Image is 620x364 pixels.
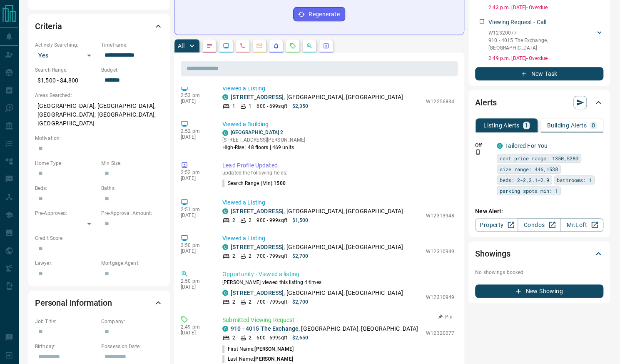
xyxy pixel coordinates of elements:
p: , [GEOGRAPHIC_DATA], [GEOGRAPHIC_DATA] [231,243,403,252]
svg: Agent Actions [323,42,329,49]
div: Showings [475,244,603,264]
p: W12256834 [426,98,454,105]
span: [PERSON_NAME] [254,356,293,362]
p: 2:43 p.m. [DATE] - Overdue [488,4,603,11]
p: Viewed a Listing [222,198,454,207]
p: Pre-Approval Amount: [101,209,163,217]
div: Alerts [475,92,603,112]
p: 2 [232,298,235,306]
a: [STREET_ADDRESS] [231,289,284,296]
svg: Listing Alerts [273,42,279,49]
p: 2:50 pm [181,278,210,284]
p: Motivation: [35,135,163,142]
p: , [GEOGRAPHIC_DATA], [GEOGRAPHIC_DATA] [231,289,403,297]
button: New Showing [475,284,603,298]
div: condos.ca [497,143,503,149]
p: 2 [232,217,235,224]
p: 2:52 pm [181,128,210,134]
p: 900 - 999 sqft [256,217,287,224]
p: 1 [249,102,251,110]
p: Birthday: [35,343,97,350]
p: 0 [592,122,595,128]
p: $2,350 [292,102,309,110]
p: 700 - 799 sqft [256,298,287,306]
p: Listing Alerts [483,122,520,128]
div: condos.ca [222,94,228,100]
p: All [178,43,184,49]
p: [DATE] [181,134,210,140]
h2: Criteria [35,20,62,33]
div: condos.ca [222,290,228,296]
p: No showings booked [475,269,603,276]
p: [DATE] [181,175,210,181]
p: 600 - 699 sqft [256,102,287,110]
p: $1,500 [292,217,309,224]
p: 2:52 pm [181,170,210,175]
div: Personal Information [35,293,163,313]
p: Viewed a Listing [222,234,454,243]
p: 600 - 699 sqft [256,334,287,342]
h2: Showings [475,247,510,260]
p: 700 - 799 sqft [256,252,287,260]
p: Building Alerts [547,122,587,128]
p: Viewed a Listing [222,84,454,93]
svg: Lead Browsing Activity [223,42,229,49]
p: Lead Profile Updated [222,161,454,170]
p: 1 [525,122,528,128]
p: [DATE] [181,330,210,336]
p: W12320077 [488,29,595,37]
p: Opportunity - Viewed a listing [222,270,454,279]
div: condos.ca [222,244,228,250]
span: beds: 2-2,2.1-2.9 [500,176,549,184]
p: [DATE] [181,248,210,254]
p: Viewed a Building [222,120,454,129]
p: $1,500 - $4,800 [35,74,97,87]
div: Criteria [35,16,163,36]
p: Areas Searched: [35,92,163,99]
p: 2 [249,252,251,260]
span: [PERSON_NAME] [254,346,293,352]
div: condos.ca [222,208,228,214]
svg: Opportunities [306,42,313,49]
span: parking spots min: 1 [500,187,558,195]
p: 2:53 pm [181,92,210,98]
div: condos.ca [222,130,228,136]
p: Timeframe: [101,41,163,49]
span: size range: 446,1538 [500,165,558,173]
p: 2:50 pm [181,242,210,248]
p: W12320077 [426,329,454,337]
p: $2,700 [292,298,309,306]
span: bathrooms: 1 [557,176,592,184]
p: 2:49 p.m. [DATE] - Overdue [488,55,603,62]
p: Off [475,142,492,149]
p: Beds: [35,184,97,192]
p: [DATE] [181,98,210,104]
p: High-Rise | 48 floors | 469 units [222,144,305,151]
p: [PERSON_NAME] viewed this listing 4 times [222,279,454,286]
p: Credit Score: [35,234,163,242]
a: Tailored For You [505,142,548,149]
p: Job Title: [35,318,97,325]
p: Last Name: [222,355,293,363]
p: 910 - 4015 The Exchange , [GEOGRAPHIC_DATA] [488,37,595,52]
svg: Requests [289,42,296,49]
a: 910 - 4015 The Exchange [231,325,299,332]
p: Mortgage Agent: [101,259,163,267]
p: Budget: [101,66,163,74]
a: [STREET_ADDRESS] [231,208,284,214]
p: Home Type: [35,160,97,167]
p: [GEOGRAPHIC_DATA], [GEOGRAPHIC_DATA], [GEOGRAPHIC_DATA], [GEOGRAPHIC_DATA], [GEOGRAPHIC_DATA] [35,99,163,130]
p: Lawyer: [35,259,97,267]
p: Actively Searching: [35,41,97,49]
p: [DATE] [181,284,210,290]
p: Search Range (Min) : [222,180,286,187]
p: , [GEOGRAPHIC_DATA], [GEOGRAPHIC_DATA] [231,93,403,102]
button: New Task [475,67,603,80]
p: W12313948 [426,212,454,219]
p: W12310949 [426,294,454,301]
p: 2 [249,217,251,224]
p: Submitted Viewing Request [222,316,454,324]
p: $2,700 [292,252,309,260]
a: [STREET_ADDRESS] [231,94,284,100]
p: , [GEOGRAPHIC_DATA], [GEOGRAPHIC_DATA] [231,207,403,216]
